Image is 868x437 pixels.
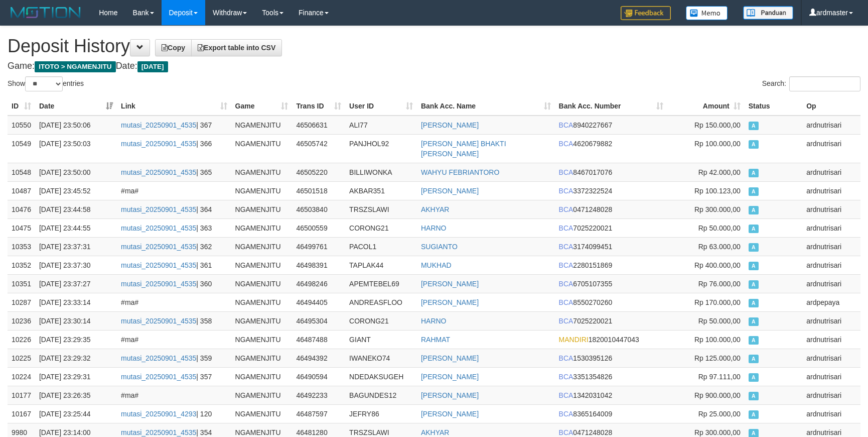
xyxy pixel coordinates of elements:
[35,237,117,256] td: [DATE] 23:37:31
[8,61,860,71] h4: Game: Date:
[231,386,293,404] td: NGAMENJITU
[117,386,231,404] td: #ma#
[345,293,417,311] td: ANDREASFLOO
[35,163,117,181] td: [DATE] 23:50:00
[555,330,668,349] td: 1820010447043
[555,311,668,330] td: 7025220021
[802,404,860,423] td: ardnutrisari
[802,386,860,404] td: ardnutrisari
[802,163,860,181] td: ardnutrisari
[555,181,668,200] td: 3372322524
[555,256,668,274] td: 2280151869
[694,428,741,436] span: Rp 300.000,00
[555,134,668,163] td: 4620679882
[121,428,196,436] a: mutasi_20250901_4535
[231,404,293,423] td: NGAMENJITU
[421,168,499,176] a: WAHYU FEBRIANTORO
[121,121,196,129] a: mutasi_20250901_4535
[802,134,860,163] td: ardnutrisari
[421,391,479,399] a: [PERSON_NAME]
[559,205,573,213] span: BCA
[292,256,345,274] td: 46498391
[559,391,573,399] span: BCA
[231,134,293,163] td: NGAMENJITU
[802,181,860,200] td: ardnutrisari
[421,428,450,436] a: AKHYAR
[292,349,345,367] td: 46494392
[117,237,231,256] td: | 362
[686,6,728,20] img: Button%20Memo.svg
[198,44,275,52] span: Export table into CSV
[749,122,759,130] span: Approved
[117,330,231,349] td: #ma#
[745,97,802,116] th: Status
[749,392,759,400] span: Approved
[698,280,741,288] span: Rp 76.000,00
[749,280,759,289] span: Approved
[35,274,117,293] td: [DATE] 23:37:27
[8,311,35,330] td: 10236
[121,317,196,325] a: mutasi_20250901_4535
[694,391,741,399] span: Rp 900.000,00
[8,97,35,116] th: ID: activate to sort column ascending
[117,181,231,200] td: #ma#
[35,330,117,349] td: [DATE] 23:29:35
[802,311,860,330] td: ardnutrisari
[35,386,117,404] td: [DATE] 23:26:35
[421,261,452,269] a: MUKHAD
[117,97,231,116] th: Link: activate to sort column ascending
[345,367,417,386] td: NDEDAKSUGEH
[749,373,759,382] span: Approved
[8,404,35,423] td: 10167
[162,44,185,52] span: Copy
[559,168,573,176] span: BCA
[698,224,741,232] span: Rp 50.000,00
[749,206,759,214] span: Approved
[694,121,741,129] span: Rp 150.000,00
[292,163,345,181] td: 46505220
[117,404,231,423] td: | 120
[292,116,345,135] td: 46506631
[121,205,196,213] a: mutasi_20250901_4535
[121,354,196,362] a: mutasi_20250901_4535
[35,181,117,200] td: [DATE] 23:45:52
[292,311,345,330] td: 46495304
[8,76,84,91] label: Show entries
[121,243,196,251] a: mutasi_20250901_4535
[117,256,231,274] td: | 361
[35,61,116,72] span: ITOTO > NGAMENJITU
[762,76,860,91] label: Search:
[749,169,759,177] span: Approved
[231,349,293,367] td: NGAMENJITU
[698,410,741,418] span: Rp 25.000,00
[555,200,668,219] td: 0471248028
[35,97,117,116] th: Date: activate to sort column ascending
[694,261,741,269] span: Rp 400.000,00
[421,205,450,213] a: AKHYAR
[121,140,196,148] a: mutasi_20250901_4535
[555,404,668,423] td: 8365164009
[231,163,293,181] td: NGAMENJITU
[694,354,741,362] span: Rp 125.000,00
[694,205,741,213] span: Rp 300.000,00
[231,116,293,135] td: NGAMENJITU
[694,140,741,148] span: Rp 100.000,00
[121,280,196,288] a: mutasi_20250901_4535
[749,262,759,270] span: Approved
[802,237,860,256] td: ardnutrisari
[555,116,668,135] td: 8940227667
[231,237,293,256] td: NGAMENJITU
[555,163,668,181] td: 8467017076
[35,219,117,237] td: [DATE] 23:44:55
[749,410,759,419] span: Approved
[559,261,573,269] span: BCA
[421,298,479,306] a: [PERSON_NAME]
[231,97,293,116] th: Game: activate to sort column ascending
[121,410,196,418] a: mutasi_20250901_4293
[8,116,35,135] td: 10550
[35,256,117,274] td: [DATE] 23:37:30
[555,293,668,311] td: 8550270260
[345,97,417,116] th: User ID: activate to sort column ascending
[749,355,759,363] span: Approved
[749,187,759,196] span: Approved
